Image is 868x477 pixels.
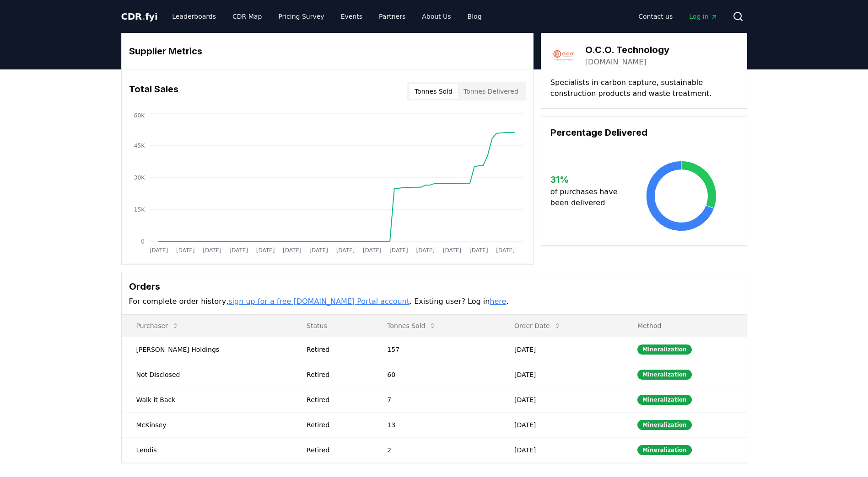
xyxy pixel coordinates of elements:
tspan: [DATE] [309,247,328,254]
div: Retired [307,395,365,404]
nav: Main [631,8,725,25]
div: Retired [307,420,365,429]
h3: Total Sales [129,82,178,101]
h3: Supplier Metrics [129,44,526,58]
a: sign up for a free [DOMAIN_NAME] Portal account [228,297,410,306]
a: Events [334,8,370,25]
tspan: 60K [134,112,145,119]
div: Retired [307,370,365,379]
a: Blog [460,8,489,25]
td: 2 [372,437,500,462]
td: 157 [372,337,500,362]
td: [DATE] [500,437,623,462]
tspan: 45K [134,143,145,149]
tspan: [DATE] [469,247,488,254]
p: Status [299,321,365,330]
button: Purchaser [129,317,186,335]
nav: Main [165,8,489,25]
a: Partners [372,8,413,25]
td: Lendis [122,437,292,462]
tspan: 30K [134,175,145,181]
h3: Orders [129,280,739,293]
div: Mineralization [637,344,692,355]
a: here [490,297,506,306]
span: Log in [689,12,717,21]
button: Tonnes Delivered [458,84,524,99]
a: CDR.fyi [121,10,158,23]
img: O.C.O. Technology-logo [550,42,576,68]
button: Order Date [507,317,568,335]
div: Retired [307,345,365,354]
p: Specialists in carbon capture, sustainable construction products and waste treatment. [550,77,738,99]
tspan: [DATE] [203,247,221,254]
tspan: [DATE] [389,247,408,254]
div: Mineralization [637,420,692,430]
div: Retired [307,445,365,455]
p: Method [630,321,739,330]
tspan: 0 [141,238,145,245]
a: [DOMAIN_NAME] [585,57,647,68]
td: 13 [372,412,500,437]
td: McKinsey [122,412,292,437]
p: For complete order history, . Existing user? Log in . [129,296,739,307]
tspan: [DATE] [496,247,515,254]
div: Mineralization [637,370,692,380]
tspan: [DATE] [283,247,302,254]
td: Not Disclosed [122,362,292,387]
td: [DATE] [500,362,623,387]
p: of purchases have been delivered [550,186,625,208]
a: Pricing Survey [271,8,331,25]
td: Walk it Back [122,387,292,412]
tspan: [DATE] [176,247,194,254]
tspan: [DATE] [336,247,355,254]
td: 7 [372,387,500,412]
td: [DATE] [500,387,623,412]
span: . [142,11,145,22]
div: Mineralization [637,395,692,405]
span: CDR fyi [121,11,158,22]
h3: Percentage Delivered [550,126,738,139]
div: Mineralization [637,445,692,455]
button: Tonnes Sold [380,317,443,335]
a: Contact us [631,8,680,25]
td: [PERSON_NAME] Holdings [122,337,292,362]
tspan: [DATE] [229,247,248,254]
a: Log in [682,8,725,25]
button: Tonnes Sold [409,84,458,99]
tspan: [DATE] [416,247,435,254]
h3: O.C.O. Technology [585,43,669,57]
tspan: [DATE] [362,247,381,254]
h3: 31 % [550,173,625,186]
tspan: [DATE] [149,247,168,254]
tspan: [DATE] [256,247,275,254]
tspan: [DATE] [442,247,461,254]
tspan: 15K [134,207,145,213]
td: [DATE] [500,412,623,437]
a: Leaderboards [165,8,223,25]
a: About Us [415,8,458,25]
td: 60 [372,362,500,387]
td: [DATE] [500,337,623,362]
a: CDR Map [225,8,269,25]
